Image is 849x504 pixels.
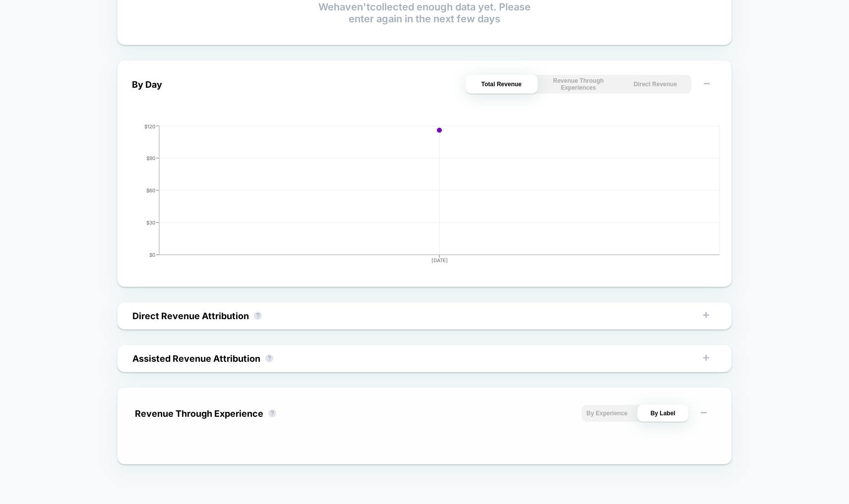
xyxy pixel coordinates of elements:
tspan: $60 [146,187,155,193]
tspan: [DATE] [431,257,448,263]
tspan: $0 [149,252,155,258]
button: By Experience [582,405,633,422]
div: By Day [132,79,162,90]
button: ? [265,354,273,362]
button: ? [268,409,276,417]
tspan: $120 [144,123,155,129]
button: Revenue Through Experiences [543,75,614,94]
div: Direct Revenue Attribution [132,311,249,321]
button: Total Revenue [466,75,538,94]
div: Revenue Through Experience [135,408,263,419]
tspan: $30 [146,220,155,225]
button: Direct Revenue [619,75,691,94]
tspan: $90 [146,155,155,161]
button: By Label [637,405,688,422]
button: ? [254,312,262,320]
div: Assisted Revenue Attribution [132,353,260,364]
p: We haven't collected enough data yet. Please enter again in the next few days [132,1,717,25]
